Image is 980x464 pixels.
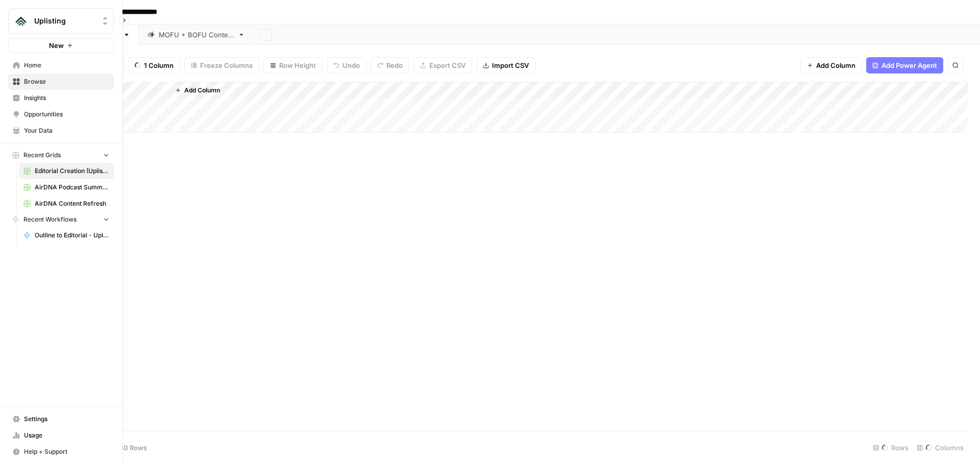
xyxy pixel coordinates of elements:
button: Export CSV [413,57,472,74]
span: Usage [24,431,109,440]
a: Outline to Editorial - Uplisting [19,227,114,243]
div: Rows [869,439,913,456]
span: Import CSV [492,60,529,70]
span: Editorial Creation (Uplisting) [35,166,109,176]
span: Recent Workflows [23,215,77,224]
button: Row Height [263,57,323,74]
div: Columns [913,439,968,456]
span: Add Power Agent [881,60,937,70]
div: MOFU + BOFU Content [159,30,234,40]
span: Help + Support [24,447,109,456]
button: Freeze Columns [184,57,259,74]
span: 1 Column [144,60,174,70]
button: Add Power Agent [866,57,943,74]
a: Insights [8,90,114,106]
a: Opportunities [8,106,114,123]
a: AirDNA Podcast Summary Grid [19,179,114,196]
button: Undo [327,57,366,74]
button: Add Column [800,57,862,74]
a: Home [8,57,114,74]
span: Opportunities [24,110,109,119]
a: Editorial Creation (Uplisting) [19,163,114,179]
span: Your Data [24,126,109,135]
span: Outline to Editorial - Uplisting [35,231,109,240]
span: Undo [342,60,360,70]
span: Uplisting [34,16,96,26]
a: Your Data [8,123,114,139]
span: Row Height [279,60,316,70]
button: New [8,38,114,53]
img: Uplisting Logo [12,12,30,30]
a: MOFU + BOFU Content [139,25,254,45]
span: Home [24,61,109,70]
span: New [49,40,64,51]
a: Usage [8,427,114,444]
span: AirDNA Content Refresh [35,199,109,208]
button: Redo [371,57,409,74]
span: Redo [386,60,403,70]
button: Import CSV [476,57,535,74]
span: Recent Grids [23,151,61,160]
span: Add 10 Rows [106,443,147,453]
span: Freeze Columns [200,60,253,70]
span: Insights [24,93,109,103]
button: 1 Column [128,57,180,74]
span: Add Column [184,86,220,95]
button: Add Column [171,84,224,97]
span: AirDNA Podcast Summary Grid [35,183,109,192]
span: Export CSV [429,60,465,70]
a: Browse [8,74,114,90]
a: AirDNA Content Refresh [19,196,114,212]
button: Recent Grids [8,148,114,163]
a: Settings [8,411,114,427]
span: Add Column [816,60,855,70]
button: Workspace: Uplisting [8,8,114,34]
span: Browse [24,77,109,86]
button: Help + Support [8,444,114,460]
button: Recent Workflows [8,212,114,227]
span: Settings [24,414,109,424]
